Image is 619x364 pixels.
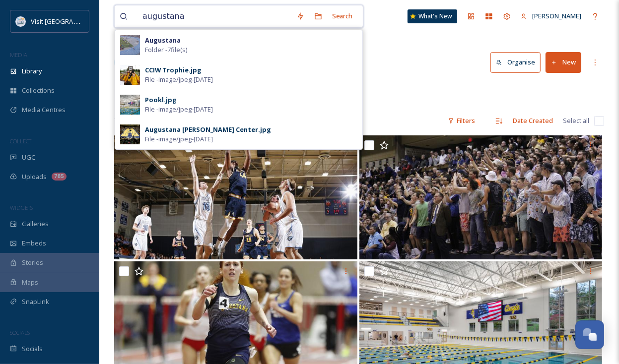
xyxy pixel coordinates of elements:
div: Date Created [508,111,558,130]
span: MEDIA [10,51,27,59]
span: WIDGETS [10,204,33,211]
div: Augustana [PERSON_NAME] Center.jpg [145,125,271,134]
a: What's New [408,9,457,23]
span: Folder - 7 file(s) [145,45,187,55]
a: [PERSON_NAME] [516,6,586,26]
span: SnapLink [22,297,49,306]
button: New [546,52,581,72]
span: File - image/jpeg - [DATE] [145,75,213,84]
span: Library [22,66,42,76]
div: CCIW Trophie.jpg [145,65,202,75]
img: cd2dfdfc-7c69-447b-9e47-a6f04fbc2e07.jpg [120,124,140,144]
span: Maps [22,278,38,287]
span: File - image/jpeg - [DATE] [145,105,213,114]
span: SOCIALS [10,329,30,336]
span: Galleries [22,219,49,229]
span: [PERSON_NAME] [532,11,581,20]
div: Search [327,6,358,26]
div: Pookl.jpg [145,95,177,105]
span: Select all [563,116,589,125]
img: Carver Center Student Crowd.JPG [359,135,603,259]
div: Filters [443,111,480,130]
input: Search your library [138,5,291,27]
img: 1b256186-7145-4441-941d-39bbd5c8f3d8.jpg [120,95,140,115]
span: File - image/jpeg - [DATE] [145,134,213,144]
img: QCCVB_VISIT_vert_logo_4c_tagline_122019.svg [16,16,26,26]
span: COLLECT [10,137,31,145]
span: 7 file s [114,116,131,125]
strong: Augustana [145,36,181,45]
button: Open Chat [575,320,604,349]
span: Socials [22,344,43,354]
span: UGC [22,153,35,162]
span: Collections [22,86,55,95]
span: Visit [GEOGRAPHIC_DATA] [31,16,108,26]
button: Organise [490,52,541,72]
img: Carver Center Men's Basketball.JPG [114,135,357,259]
span: Uploads [22,172,47,182]
span: Embeds [22,239,46,248]
img: a9271716-9cbc-4ff8-ace5-f0888da46a67.jpg [120,35,140,55]
span: Media Centres [22,105,66,115]
div: 785 [52,173,67,181]
a: Organise [490,52,546,72]
span: Stories [22,258,43,267]
img: 05751884-4ec5-48fb-8d25-cf35d2988ce2.jpg [120,65,140,85]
